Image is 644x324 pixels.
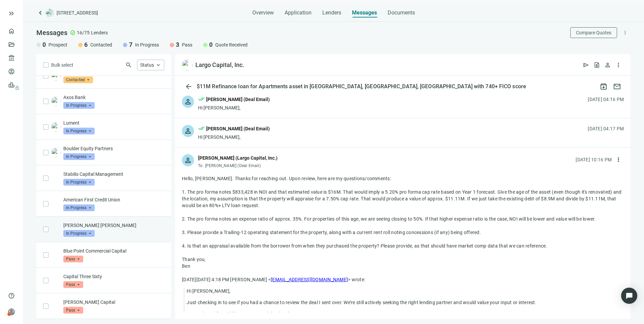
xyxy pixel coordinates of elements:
[206,125,270,132] div: [PERSON_NAME] (Deal Email)
[63,128,95,134] span: In Progress
[182,41,192,48] span: Pass
[57,9,98,16] span: [STREET_ADDRESS]
[198,96,205,104] span: done_all
[63,179,95,186] span: In Progress
[588,96,624,103] div: [DATE] 04:16 PM
[46,9,54,17] img: deal-logo
[51,122,61,132] img: 0f528408-7142-4803-9582-e9a460d8bd61.png
[198,104,270,111] div: Hi [PERSON_NAME],
[252,9,274,16] span: Overview
[63,145,164,152] p: Boulder Equity Partners
[36,9,44,17] a: keyboard_arrow_left
[620,27,631,38] button: more_vert
[621,288,637,304] div: Open Intercom Messenger
[215,41,248,48] span: Quote Received
[42,41,46,49] span: 0
[49,41,67,48] span: Prospect
[185,83,193,91] span: arrow_back
[51,148,61,157] img: 32cdc52a-3c6c-4829-b3d7-5d0056609313
[63,307,83,314] span: Pass
[63,222,164,229] p: [PERSON_NAME] [PERSON_NAME]
[155,62,161,68] span: keyboard_arrow_up
[198,154,278,162] div: [PERSON_NAME] (Largo Capital, Inc.)
[182,80,195,93] button: arrow_back
[63,248,164,254] p: Blue Point Commercial Capital
[36,29,67,37] span: Messages
[63,273,164,280] p: Capital Three Sixty
[352,9,377,16] span: Messages
[285,9,312,16] span: Application
[322,9,341,16] span: Lenders
[8,309,15,315] span: person
[63,120,164,126] p: Lument
[604,62,611,68] span: person
[91,29,108,36] span: Lenders
[63,76,93,83] span: Contacted
[51,97,61,106] img: 427971c4-4346-4e72-9493-a738692bfeaa
[602,60,613,70] button: person
[63,299,164,305] p: [PERSON_NAME] Capital
[576,156,612,163] div: [DATE] 10:16 PM
[184,127,192,135] span: person
[63,153,95,160] span: In Progress
[198,125,205,134] span: done_all
[63,230,95,237] span: In Progress
[576,30,611,35] span: Compare Quotes
[583,62,589,68] span: send
[198,163,278,168] div: To:
[588,125,624,132] div: [DATE] 04:17 PM
[184,98,192,106] span: person
[205,163,261,168] span: [PERSON_NAME] (Deal Email)
[581,60,591,70] button: send
[195,61,244,69] div: Largo Capital, Inc.
[591,60,602,70] button: request_quote
[125,62,132,68] span: search
[198,134,270,140] div: Hi [PERSON_NAME],
[63,171,164,177] p: Stabilis Capital Management
[135,41,159,48] span: In Progress
[63,204,95,211] span: In Progress
[84,41,88,49] span: 6
[129,41,132,49] span: 7
[176,41,179,49] span: 3
[7,9,15,18] button: keyboard_double_arrow_right
[63,102,95,109] span: In Progress
[51,61,73,69] span: Bulk select
[63,94,164,101] p: Axos Bank
[615,62,622,68] span: more_vert
[615,156,622,163] span: more_vert
[140,62,154,68] span: Status
[597,80,610,93] button: archive
[600,83,608,91] span: archive
[613,83,621,91] span: mail
[622,30,628,36] span: more_vert
[613,60,624,70] button: more_vert
[610,80,624,93] button: mail
[182,60,193,70] img: ad199841-5f66-478c-8a8b-680a2c0b1db9
[206,96,270,103] div: [PERSON_NAME] (Deal Email)
[70,30,75,35] span: check_circle
[209,41,213,49] span: 0
[388,9,415,16] span: Documents
[90,41,112,48] span: Contacted
[77,29,90,36] span: 16/75
[195,83,527,90] div: $11M Refinance loan for Apartments asset in [GEOGRAPHIC_DATA], [GEOGRAPHIC_DATA], [GEOGRAPHIC_DAT...
[63,196,164,203] p: American First Credit Union
[63,281,83,288] span: Pass
[593,62,600,68] span: request_quote
[184,156,192,164] span: person
[51,71,61,80] img: 64d79f69-17b3-4dbf-9ef3-8d7a442c7193
[570,27,617,38] button: Compare Quotes
[613,154,624,165] button: more_vert
[8,292,15,299] span: help
[63,256,83,262] span: Pass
